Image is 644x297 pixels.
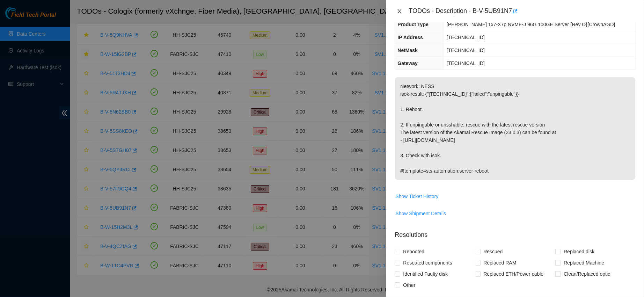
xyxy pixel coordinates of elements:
[397,22,428,27] span: Product Type
[395,193,438,200] span: Show Ticket History
[481,246,505,257] span: Rescued
[395,225,636,240] p: Resolutions
[400,280,418,291] span: Other
[561,268,613,280] span: Clean/Replaced optic
[395,77,635,180] p: Network: NESS isok-result: {"[TECHNICAL_ID]":{"failed":"unpingable"}} 1. Reboot. 2. If unpingable...
[447,60,485,66] span: [TECHNICAL_ID]
[447,48,485,53] span: [TECHNICAL_ID]
[395,8,404,15] button: Close
[561,246,597,257] span: Replaced disk
[395,191,439,202] button: Show Ticket History
[397,48,418,53] span: NetMask
[395,210,446,217] span: Show Shipment Details
[400,246,427,257] span: Rebooted
[481,257,519,268] span: Replaced RAM
[397,60,418,66] span: Gateway
[447,35,485,40] span: [TECHNICAL_ID]
[397,8,402,14] span: close
[447,22,615,27] span: [PERSON_NAME] 1x7-X7p NVME-J 96G 100GE Server {Rev O}{CrownAGD}
[409,6,636,17] div: TODOs - Description - B-V-5UB91N7
[397,35,423,40] span: IP Address
[400,257,455,268] span: Reseated components
[481,268,546,280] span: Replaced ETH/Power cable
[561,257,607,268] span: Replaced Machine
[400,268,451,280] span: Identified Faulty disk
[395,208,446,219] button: Show Shipment Details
